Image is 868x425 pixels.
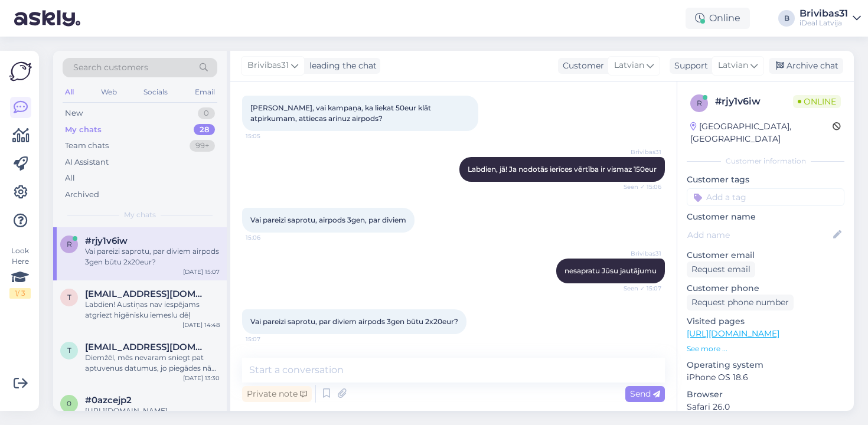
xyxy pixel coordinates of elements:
span: Brivibas31 [247,59,289,72]
div: [DATE] 14:48 [182,321,220,329]
span: Labdien, jā! Ja nodotās ierīces vērtība ir vismaz 150eur [468,165,657,174]
div: iDeal Latvija [800,18,848,28]
p: Customer email [687,249,844,261]
input: Add a tag [687,188,844,206]
span: t [67,293,71,302]
div: Team chats [65,140,109,152]
div: Request phone number [687,295,794,310]
span: r [697,99,702,107]
span: Latvian [614,59,644,72]
div: Vai pareizi saprotu, par diviem airpods 3gen būtu 2x20eur? [85,246,220,267]
span: Latvian [718,59,748,72]
span: Vai pareizi saprotu, airpods 3gen, par diviem [250,215,406,224]
div: Socials [141,84,170,100]
p: Operating system [687,359,844,371]
input: Add name [687,228,831,241]
div: 1 / 3 [9,288,31,299]
span: Send [630,388,660,399]
div: Customer information [687,156,844,166]
p: iPhone OS 18.6 [687,371,844,384]
div: AI Assistant [65,156,109,168]
div: 99+ [190,140,215,152]
div: 28 [194,124,215,136]
div: [DATE] 13:30 [183,374,220,382]
div: Customer [558,60,604,72]
div: [URL][DOMAIN_NAME] [85,406,220,416]
span: Online [793,95,841,108]
span: t [67,346,71,355]
div: My chats [65,124,102,136]
p: Visited pages [687,315,844,328]
div: Archived [65,189,99,201]
div: 0 [198,107,215,119]
span: 15:06 [246,233,290,242]
p: See more ... [687,344,844,354]
a: Brivibas31iDeal Latvija [800,9,861,28]
span: Search customers [73,61,148,74]
div: Web [99,84,119,100]
p: Customer tags [687,174,844,186]
p: Browser [687,388,844,401]
span: #rjy1v6iw [85,236,128,246]
span: Seen ✓ 15:07 [617,284,661,293]
span: My chats [124,210,156,220]
div: leading the chat [305,60,377,72]
span: nesapratu Jūsu jautājumu [564,266,657,275]
span: Brivibas31 [617,148,661,156]
div: Email [192,84,217,100]
div: Diemžēl, mēs nevaram sniegt pat aptuvenus datumus, jo piegādes nāk nesistemātiski un piegādātās p... [85,352,220,374]
span: tyomastag@gmail.com [85,342,208,352]
p: Customer phone [687,282,844,295]
a: [URL][DOMAIN_NAME] [687,328,779,339]
p: Safari 26.0 [687,401,844,413]
div: Brivibas31 [800,9,848,18]
div: All [65,172,75,184]
span: #0azcejp2 [85,395,132,406]
div: Request email [687,261,755,277]
div: New [65,107,83,119]
span: r [67,240,72,249]
div: Online [686,8,750,29]
div: All [63,84,76,100]
span: timskuks@apple.com [85,289,208,299]
span: Brivibas31 [617,249,661,258]
div: Archive chat [769,58,843,74]
span: [PERSON_NAME], vai kampaņa, ka liekat 50eur klāt atpirkumam, attiecas arinuz airpods? [250,103,433,123]
div: Look Here [9,246,31,299]
div: # rjy1v6iw [715,94,793,109]
div: Labdien! Austiņas nav iespējams atgriezt higēnisku iemeslu dēļ [85,299,220,321]
div: [GEOGRAPHIC_DATA], [GEOGRAPHIC_DATA] [690,120,833,145]
div: Private note [242,386,312,402]
span: 15:07 [246,335,290,344]
div: [DATE] 15:07 [183,267,220,276]
img: Askly Logo [9,60,32,83]
span: 0 [67,399,71,408]
span: Seen ✓ 15:06 [617,182,661,191]
div: Support [670,60,708,72]
p: Customer name [687,211,844,223]
span: Vai pareizi saprotu, par diviem airpods 3gen būtu 2x20eur? [250,317,458,326]
span: 15:05 [246,132,290,140]
div: B [778,10,795,27]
